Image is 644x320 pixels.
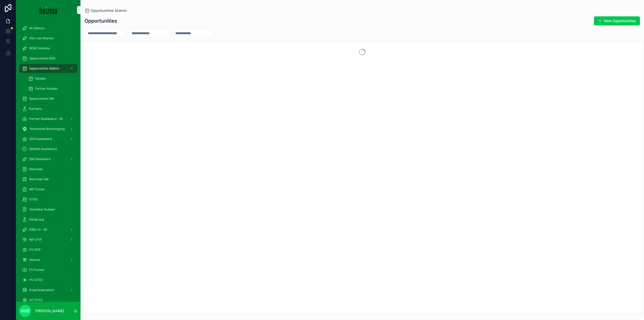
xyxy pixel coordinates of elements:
[29,218,44,222] span: Förderung
[29,228,47,232] span: DiBA v2 - All
[29,36,53,40] span: Old-Lost Attacke
[29,97,54,101] span: Opportunities SM
[29,127,65,131] span: Technische Besichtigung
[19,245,77,254] a: PV OTIF
[19,215,77,224] a: Förderung
[91,8,127,13] span: Opportunities (Admin
[19,34,77,43] a: Old-Lost Attacke
[19,94,77,103] a: Opportunities SM
[40,6,57,14] img: App logo
[19,114,77,123] a: Partner Dashboard - All
[19,155,77,164] a: SM Dashboard
[29,197,38,201] span: OTSO
[29,157,50,161] span: SM Dashboard
[29,288,54,292] span: Expertenprojekte
[19,235,77,244] a: WP OTIF
[85,17,117,24] h1: Opportunities
[19,225,77,234] a: DiBA v2 - All
[29,66,59,70] span: Opportunities (Admin
[29,258,40,262] span: Heiama
[19,104,77,113] a: Partners
[19,286,77,295] a: Expertenprojekte
[19,296,77,305] a: AC OTSO
[29,248,41,252] span: PV OTIF
[19,54,77,63] a: Opportunities SDR
[35,77,46,81] span: Kanban
[29,207,55,211] span: Techniker Ruleset
[19,24,77,33] a: 4k Attacke
[29,107,42,111] span: Partners
[21,308,29,314] span: HGE
[19,255,77,264] a: Heiama
[29,177,49,181] span: Reminder SM
[19,265,77,274] a: PV-Funnel
[594,16,640,25] button: New Opportunities
[29,187,45,191] span: WP Funnel
[19,205,77,214] a: Techniker Ruleset
[19,165,77,174] a: Reminder
[19,195,77,204] a: OTSO
[29,238,42,242] span: WP OTIF
[19,134,77,144] a: SDR Dashboard
[19,185,77,194] a: WP Funnel
[16,20,80,302] div: scrollable content
[19,175,77,184] a: Reminder SM
[29,268,44,272] span: PV-Funnel
[35,308,64,313] p: [PERSON_NAME]
[25,84,77,93] a: Partner Kanban
[29,167,43,171] span: Reminder
[85,8,127,13] a: Opportunities (Admin
[29,147,57,151] span: SMSDR Dashboard
[29,137,52,141] span: SDR Dashboard
[29,117,63,121] span: Partner Dashboard - All
[29,298,43,302] span: AC OTSO
[35,87,58,91] span: Partner Kanban
[19,145,77,154] a: SMSDR Dashboard
[19,275,77,285] a: PV OTSO
[19,64,77,73] a: Opportunities (Admin
[19,44,77,53] a: NORD Attacke
[19,124,77,133] a: Technische Besichtigung
[29,278,43,282] span: PV OTSO
[29,56,55,60] span: Opportunities SDR
[25,74,77,83] a: Kanban
[29,46,50,50] span: NORD Attacke
[29,26,45,30] span: 4k Attacke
